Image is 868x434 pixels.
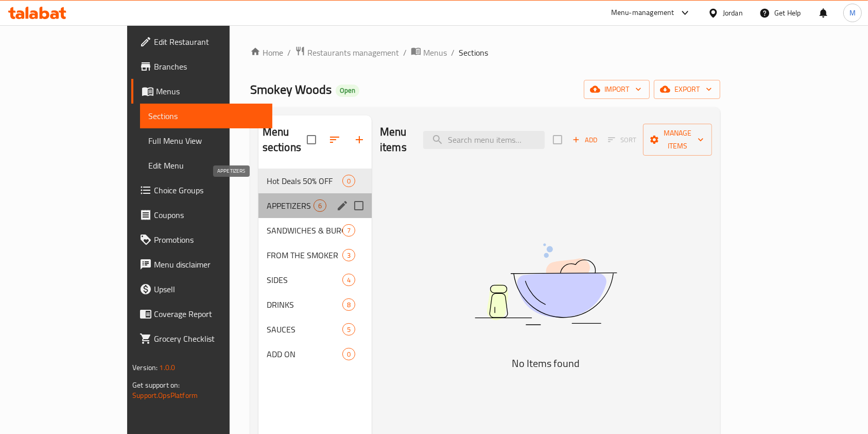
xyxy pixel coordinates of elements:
span: Add item [568,132,601,148]
span: Manage items [651,127,704,153]
div: ADD ON0 [258,342,372,366]
span: FROM THE SMOKER [267,249,342,261]
span: DRINKS [267,298,342,311]
a: Branches [131,54,272,79]
div: items [314,199,326,212]
span: export [662,83,712,96]
div: items [342,323,355,336]
a: Menu disclaimer [131,252,272,277]
span: 4 [343,275,355,285]
span: Edit Restaurant [154,36,264,48]
div: DRINKS8 [258,292,372,317]
a: Grocery Checklist [131,326,272,351]
span: SANDWICHES & BURGERS [267,224,342,237]
button: Add [568,132,601,148]
div: Hot Deals 50% OFF0 [258,169,372,193]
span: Full Menu View [148,135,264,147]
span: Promotions [154,233,264,246]
a: Edit Menu [140,153,272,178]
div: Jordan [723,7,743,19]
div: items [342,274,355,286]
span: Sections [148,110,264,122]
span: Add [571,134,599,146]
div: FROM THE SMOKER3 [258,243,372,268]
span: 6 [314,201,326,211]
span: SAUCES [267,323,342,336]
div: APPETIZERS6edit [258,193,372,218]
span: 3 [343,251,355,260]
div: items [342,298,355,311]
a: Sections [140,104,272,128]
span: Branches [154,60,264,73]
span: Open [336,86,359,95]
a: Support.OpsPlatform [132,389,198,402]
span: Coverage Report [154,308,264,320]
div: items [342,249,355,261]
span: Menus [423,46,447,59]
a: Restaurants management [295,46,399,59]
span: Hot Deals 50% OFF [267,175,342,187]
span: Menus [156,85,264,97]
div: Open [336,85,359,97]
span: APPETIZERS [267,199,314,212]
a: Coupons [131,203,272,227]
li: / [451,46,455,59]
input: search [423,131,545,149]
span: ADD ON [267,348,342,360]
span: Grocery Checklist [154,332,264,345]
span: Select section first [601,132,643,148]
div: items [342,224,355,237]
span: Upsell [154,283,264,295]
a: Coverage Report [131,302,272,326]
div: SAUCES5 [258,317,372,342]
a: Menus [131,79,272,104]
li: / [403,46,407,59]
span: Sort sections [322,127,347,152]
h2: Menu sections [263,124,307,155]
span: Sections [459,46,488,59]
a: Full Menu View [140,128,272,153]
span: Edit Menu [148,159,264,172]
a: Edit Restaurant [131,29,272,54]
h2: Menu items [380,124,411,155]
button: Manage items [643,124,712,156]
div: Menu-management [611,7,674,19]
div: SANDWICHES & BURGERS7 [258,218,372,243]
nav: Menu sections [258,164,372,371]
div: SIDES [267,274,342,286]
img: dish.svg [417,216,674,353]
span: Menu disclaimer [154,258,264,271]
span: Select all sections [301,129,322,151]
span: Coupons [154,209,264,221]
span: Choice Groups [154,184,264,196]
span: 0 [343,349,355,359]
a: Menus [411,46,447,59]
span: Version: [132,361,158,374]
span: 5 [343,325,355,335]
a: Promotions [131,227,272,252]
span: 8 [343,300,355,310]
h5: No Items found [417,355,674,372]
span: import [592,83,641,96]
span: 1.0.0 [160,361,176,374]
button: edit [335,198,350,213]
span: 0 [343,176,355,186]
a: Upsell [131,277,272,302]
a: Choice Groups [131,178,272,203]
span: Get support on: [132,378,180,392]
li: / [287,46,291,59]
button: export [654,80,720,99]
div: items [342,348,355,360]
span: 7 [343,226,355,236]
div: items [342,175,355,187]
span: M [849,7,856,19]
span: Smokey Woods [250,78,332,101]
span: Restaurants management [307,46,399,59]
button: Add section [347,127,372,152]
